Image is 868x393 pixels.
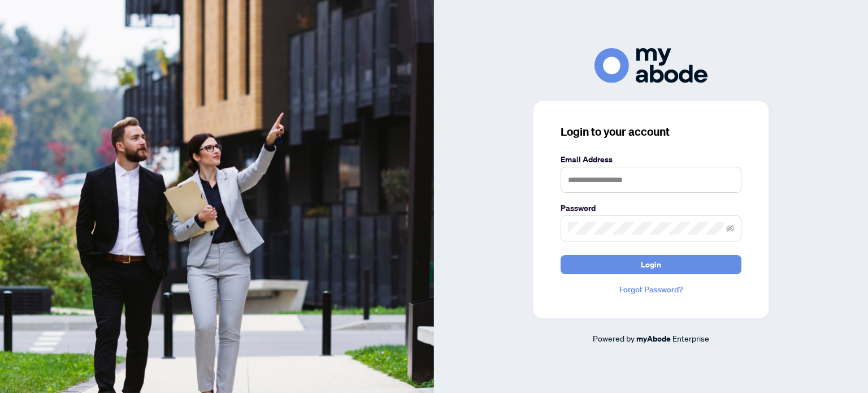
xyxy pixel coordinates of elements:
[561,124,741,140] h3: Login to your account
[561,255,741,274] button: Login
[593,333,635,343] span: Powered by
[641,256,661,274] span: Login
[561,153,741,166] label: Email Address
[561,283,741,296] a: Forgot Password?
[636,332,671,345] a: myAbode
[594,48,708,83] img: ma-logo
[672,333,709,343] span: Enterprise
[561,202,741,214] label: Password
[726,224,734,232] span: eye-invisible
